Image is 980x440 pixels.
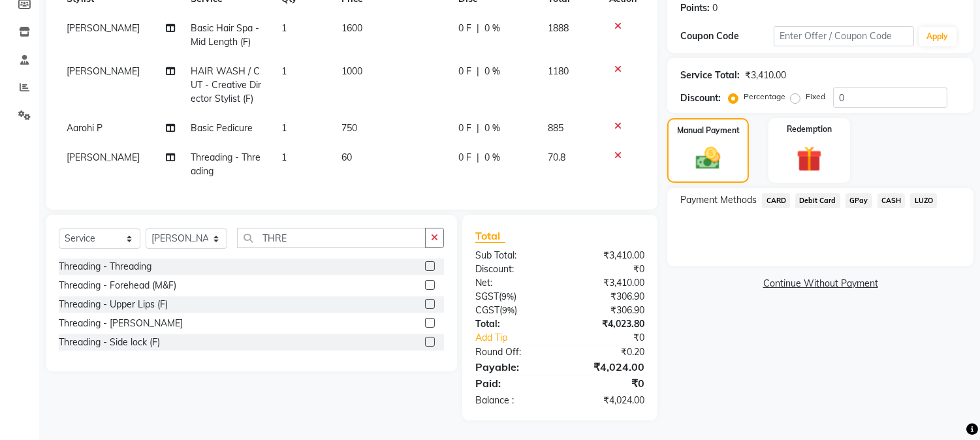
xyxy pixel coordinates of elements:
div: Threading - Forehead (M&F) [59,279,176,292]
span: 0 F [458,22,471,35]
span: 9% [502,305,514,315]
img: _cash.svg [688,144,727,172]
div: ₹0 [560,262,655,276]
label: Percentage [744,91,785,102]
div: ₹3,410.00 [560,276,655,290]
label: Fixed [806,91,825,102]
span: [PERSON_NAME] [67,22,140,34]
span: 1888 [548,22,569,34]
span: Threading - Threading [191,151,261,177]
div: 0 [712,1,718,15]
span: CARD [762,193,790,208]
div: ( ) [466,290,560,304]
span: [PERSON_NAME] [67,65,140,77]
a: Add Tip [466,331,576,345]
img: _gift.svg [789,143,830,175]
div: Threading - Threading [59,260,151,274]
input: Enter Offer / Coupon Code [774,26,913,46]
div: ₹3,410.00 [745,69,786,82]
div: Points: [680,1,710,15]
span: 0 F [458,65,471,78]
span: 0 % [484,65,500,78]
span: 1 [281,22,287,34]
div: Balance : [466,394,560,407]
span: LUZO [910,193,937,208]
button: Apply [919,27,956,46]
div: Sub Total: [466,249,560,262]
span: 1 [281,122,287,134]
div: Total: [466,317,560,331]
span: 70.8 [548,151,566,163]
span: 0 % [484,151,500,165]
span: HAIR WASH / CUT - Creative Director Stylist (F) [191,65,262,104]
span: 0 % [484,121,500,135]
span: | [477,22,479,35]
div: ₹0 [576,331,655,345]
span: 1 [281,151,287,163]
span: 0 F [458,151,471,165]
div: ₹306.90 [560,290,655,304]
span: 0 F [458,121,471,135]
div: Paid: [466,375,560,391]
div: Discount: [466,262,560,276]
span: Debit Card [795,193,840,208]
span: 885 [548,122,564,134]
div: Payable: [466,359,560,375]
span: 1000 [341,65,362,77]
div: ₹0 [560,375,655,391]
label: Redemption [787,123,832,135]
div: Threading - [PERSON_NAME] [59,317,183,330]
span: CASH [877,193,906,208]
div: ₹4,024.00 [560,394,655,407]
span: 1600 [341,22,362,34]
span: 1180 [548,65,569,77]
span: GPay [846,193,872,208]
input: Search or Scan [237,228,426,248]
span: Total [475,229,505,243]
span: 0 % [484,22,500,35]
div: Discount: [680,91,721,105]
span: 9% [501,291,514,302]
span: | [477,151,479,165]
span: [PERSON_NAME] [67,151,140,163]
div: ₹4,023.80 [560,317,655,331]
span: Basic Pedicure [191,122,253,134]
div: Threading - Upper Lips (F) [59,298,168,311]
div: Net: [466,276,560,290]
div: Threading - Side lock (F) [59,336,160,349]
span: Payment Methods [680,193,757,207]
div: ₹0.20 [560,345,655,359]
div: ₹3,410.00 [560,249,655,262]
span: | [477,65,479,78]
span: Aarohi P [67,122,103,134]
div: ₹306.90 [560,304,655,317]
label: Manual Payment [677,125,740,136]
span: 1 [281,65,287,77]
span: CGST [475,304,499,316]
a: Continue Without Payment [670,277,971,291]
div: ₹4,024.00 [560,359,655,375]
span: 60 [341,151,352,163]
div: Round Off: [466,345,560,359]
div: Coupon Code [680,29,774,43]
span: SGST [475,291,499,302]
div: Service Total: [680,69,740,82]
span: | [477,121,479,135]
span: 750 [341,122,357,134]
span: Basic Hair Spa - Mid Length (F) [191,22,260,48]
div: ( ) [466,304,560,317]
